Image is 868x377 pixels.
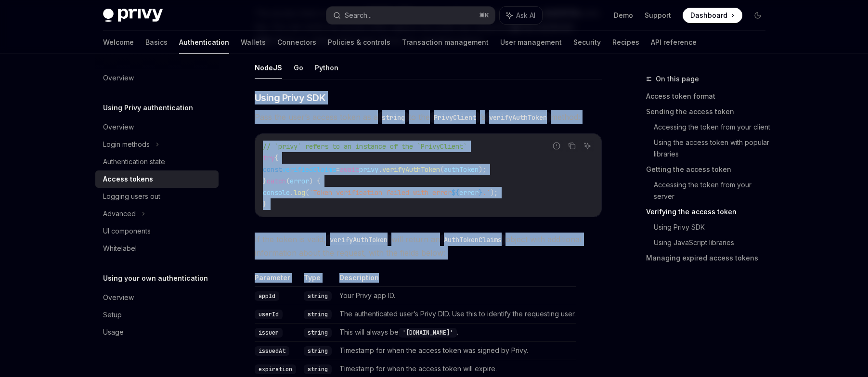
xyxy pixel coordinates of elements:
button: Python [315,56,338,79]
a: Authentication state [95,153,219,170]
code: verifyAuthToken [485,112,551,123]
a: Recipes [612,31,639,54]
span: = [336,165,340,174]
th: Type [300,273,336,287]
span: Ask AI [516,11,535,20]
code: PrivyClient [430,112,480,123]
code: issuer [255,328,283,338]
a: Overview [95,118,219,136]
span: .` [482,188,490,197]
span: . [290,188,294,197]
a: Connectors [277,31,316,54]
code: string [304,291,332,301]
span: } [263,177,267,185]
span: verifyAuthToken [382,165,440,174]
a: Security [573,31,601,54]
span: // `privy` refers to an instance of the `PrivyClient` [263,142,467,151]
div: Authentication state [103,156,165,168]
code: appId [255,291,279,301]
a: API reference [651,31,697,54]
span: ( [286,177,290,185]
code: string [304,328,332,338]
a: Wallets [241,31,266,54]
span: verifiedClaims [282,165,336,174]
div: Logging users out [103,191,160,202]
a: Using the access token with popular libraries [654,135,773,162]
code: '[DOMAIN_NAME]' [399,328,457,338]
span: error [459,188,479,197]
span: try [263,154,274,162]
a: Setup [95,306,219,324]
div: Overview [103,72,134,84]
span: catch [267,177,286,185]
button: NodeJS [255,56,282,79]
div: UI components [103,225,151,237]
span: On this page [656,73,699,85]
a: Policies & controls [328,31,390,54]
h5: Using your own authentication [103,273,208,284]
td: This will always be . [336,323,576,341]
span: ${ [452,188,459,197]
a: Usage [95,324,219,341]
span: } [479,188,482,197]
div: Advanced [103,208,136,220]
th: Description [336,273,576,287]
a: Using Privy SDK [654,220,773,235]
button: Go [294,56,303,79]
a: Whitelabel [95,240,219,257]
span: Dashboard [690,11,727,20]
span: . [378,165,382,174]
span: await [340,165,359,174]
a: Sending the access token [646,104,773,119]
div: Usage [103,326,124,338]
span: Using Privy SDK [255,91,326,104]
td: The authenticated user’s Privy DID. Use this to identify the requesting user. [336,305,576,323]
span: ( [305,188,309,197]
h5: Using Privy authentication [103,102,193,114]
th: Parameter [255,273,300,287]
div: Search... [345,10,372,21]
code: issuedAt [255,346,289,356]
span: console [263,188,290,197]
a: Logging users out [95,188,219,205]
a: Verifying the access token [646,204,773,220]
span: If the token is valid, will return an object with additional information about the request, with ... [255,233,602,260]
code: verifyAuthToken [326,234,391,245]
span: ); [479,165,486,174]
a: Transaction management [402,31,489,54]
button: Search...⌘K [326,7,495,24]
code: string [304,310,332,319]
a: Basics [145,31,168,54]
a: Using JavaScript libraries [654,235,773,250]
a: Overview [95,69,219,87]
a: Dashboard [683,8,742,23]
button: Report incorrect code [550,140,563,152]
img: dark logo [103,9,163,22]
button: Toggle dark mode [750,8,765,23]
button: Ask AI [500,7,542,24]
span: const [263,165,282,174]
a: Accessing the token from your client [654,119,773,135]
a: Access token format [646,89,773,104]
span: } [263,200,267,208]
button: Ask AI [581,140,594,152]
span: log [294,188,305,197]
a: Demo [614,11,633,20]
div: Login methods [103,139,150,150]
div: Whitelabel [103,243,137,254]
a: User management [500,31,562,54]
span: ); [490,188,498,197]
a: Welcome [103,31,134,54]
td: Timestamp for when the access token was signed by Privy. [336,341,576,360]
td: Your Privy app ID. [336,286,576,305]
div: Overview [103,121,134,133]
div: Access tokens [103,173,153,185]
a: Accessing the token from your server [654,177,773,204]
code: AuthTokenClaims [440,234,505,245]
span: ⌘ K [479,12,489,19]
a: Getting the access token [646,162,773,177]
code: userId [255,310,283,319]
a: Authentication [179,31,229,54]
span: ( [440,165,444,174]
code: string [378,112,409,123]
